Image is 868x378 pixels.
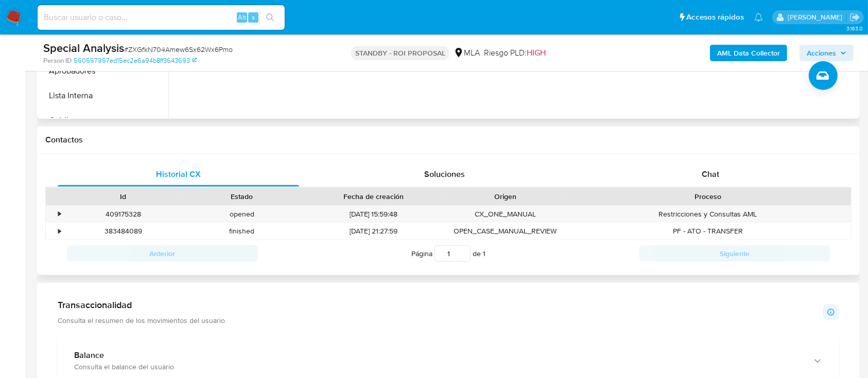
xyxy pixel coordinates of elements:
[411,245,485,262] span: Página de
[710,45,787,61] button: AML Data Collector
[754,13,763,22] a: Notificaciones
[308,191,439,202] div: Fecha de creación
[64,206,183,223] div: 409175328
[849,12,860,23] a: Salir
[788,12,846,22] p: marielabelen.cragno@mercadolibre.com
[483,248,485,259] span: 1
[807,45,836,61] span: Acciones
[800,45,854,61] button: Acciones
[301,206,446,223] div: [DATE] 15:59:48
[565,223,851,240] div: PF - ATO - TRANSFER
[71,191,176,202] div: Id
[183,223,302,240] div: finished
[74,56,197,65] a: 560557957ed15ec2e6a94b8ff3643693
[259,10,281,25] button: search-icon
[67,245,258,262] button: Anterior
[38,11,285,24] input: Buscar usuario o caso...
[252,12,255,22] span: s
[58,226,61,236] div: •
[58,209,61,219] div: •
[846,24,863,32] span: 3.163.0
[446,223,565,240] div: OPEN_CASE_MANUAL_REVIEW
[572,191,844,202] div: Proceso
[424,168,465,180] span: Soluciones
[183,206,302,223] div: opened
[64,223,183,240] div: 383484089
[238,12,246,22] span: Alt
[686,12,744,23] span: Accesos rápidos
[40,108,168,133] button: Créditos
[527,47,546,59] span: HIGH
[40,83,168,108] button: Lista Interna
[190,191,294,202] div: Estado
[156,168,201,180] span: Historial CX
[446,206,565,223] div: CX_ONE_MANUAL
[717,45,780,61] b: AML Data Collector
[43,56,72,65] b: Person ID
[301,223,446,240] div: [DATE] 21:27:59
[124,44,233,55] span: # ZXGfkN704Amew6Sx62Wx6Pmo
[702,168,719,180] span: Chat
[454,47,480,59] div: MLA
[639,245,830,262] button: Siguiente
[453,191,558,202] div: Origen
[565,206,851,223] div: Restricciones y Consultas AML
[484,47,546,59] span: Riesgo PLD:
[43,40,124,56] b: Special Analysis
[351,46,449,60] p: STANDBY - ROI PROPOSAL
[45,135,852,145] h1: Contactos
